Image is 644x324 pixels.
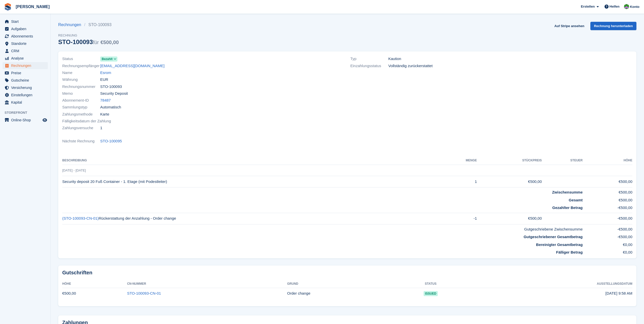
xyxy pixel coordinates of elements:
a: menu [3,84,48,91]
strong: Gesamt [569,198,583,202]
strong: Zwischensumme [552,190,583,194]
img: stora-icon-8386f47178a22dfd0bd8f6a31ec36ba5ce8667c1dd55bd0f319d3a0aa187defe.svg [4,3,12,11]
th: Höhe [583,157,632,165]
span: Nächste Rechnung [62,138,100,144]
span: Kapital [11,99,41,106]
a: Speisekarte [3,117,48,124]
span: Rechnungsnummer [62,84,100,90]
td: €0,00 [583,240,632,248]
a: [EMAIL_ADDRESS][DOMAIN_NAME] [100,63,164,69]
span: issued [424,291,438,296]
span: Name [62,70,100,76]
a: menu [3,18,48,25]
a: Rechnung herunterladen [590,22,636,30]
span: Online-Shop [11,117,41,124]
a: menu [3,33,48,40]
span: Sammlungstyp [62,104,100,110]
span: Security Deposit [100,91,128,97]
td: Gutgeschriebene Zwischensumme [62,224,583,232]
span: Storefront [5,110,50,115]
th: CN-Nummer [127,280,287,288]
span: Währung [62,77,100,83]
a: 78487 [100,98,111,103]
span: EUR [100,77,108,83]
span: für [93,40,99,45]
th: Status [397,280,465,288]
span: Automatisch [100,104,121,110]
span: Vollständig zurückerstattet [388,63,433,69]
a: Auf Stripe ansehen [552,22,586,30]
span: STO-100093 [100,84,122,90]
a: (STO-100093-CN-01) [62,216,99,220]
span: Fälligkeitsdatum der Zahlung [62,118,111,124]
span: Einzahlungsstatus [350,63,388,69]
h2: Gutschriften [62,270,632,276]
span: Gutscheine [11,77,41,84]
strong: Fälliger Betrag [556,250,583,254]
td: -€500,00 [583,213,632,224]
a: STO-100093-CN-01 [127,291,161,295]
span: Rechnungsempfänger [62,63,100,69]
td: -€500,00 [583,232,632,240]
td: -€500,00 [583,224,632,232]
span: Typ [350,56,388,62]
th: Höhe [62,280,127,288]
td: €500,00 [583,195,632,203]
td: €500,00 [583,176,632,187]
strong: Bereinigter Gesamtbetrag [536,242,583,247]
a: Vorschau-Shop [42,117,48,123]
a: Rechnungen [58,22,84,28]
span: Preise [11,69,41,77]
td: €0,00 [583,247,632,255]
span: 1 [100,125,102,131]
th: Steuer [542,157,583,165]
td: -€500,00 [583,203,632,213]
span: Karte [100,111,109,117]
a: menu [3,55,48,62]
strong: Gutgeschriebener Gesamtbetrag [524,235,583,239]
a: menu [3,99,48,106]
td: €500,00 [477,213,542,224]
a: menu [3,47,48,54]
span: Start [11,18,41,25]
span: Zahlungsmethode [62,111,100,117]
span: Rechnung [58,33,119,38]
span: Memo [62,91,100,97]
div: STO-100093 [58,39,119,45]
a: menu [3,40,48,47]
td: €500,00 [62,288,127,299]
a: menu [3,77,48,84]
span: Zahlungsversuche [62,125,100,131]
td: 1 [440,176,477,187]
time: 2025-06-02 07:58:17 UTC [606,291,632,295]
td: €500,00 [583,187,632,195]
a: STO-100095 [100,138,122,144]
span: Abonnement-ID [62,98,100,103]
span: Kaution [388,56,401,62]
span: Rechnungen [11,62,41,69]
span: Standorte [11,40,41,47]
a: Bezahlt [100,56,117,62]
span: Abonnements [11,33,41,40]
span: [DATE] - [DATE] [62,168,86,172]
span: Helfen [610,4,620,9]
a: [PERSON_NAME] [14,3,52,11]
span: €500,00 [100,40,119,45]
span: CRM [11,47,41,54]
td: Security deposit 20 Fuß Container - 1. Etage (mit Podestleiter) [62,176,440,187]
span: Einstellungen [11,91,41,99]
img: Kirsten May-Schäfer [624,4,629,9]
td: Rückerstattung der Anzahlung - Order change [62,213,440,224]
a: menu [3,62,48,69]
span: Konto [630,4,639,9]
a: menu [3,25,48,32]
span: Analyse [11,55,41,62]
span: Status [62,56,100,62]
th: Ausstellungsdatum [465,280,632,288]
th: Stückpreis [477,157,542,165]
nav: breadcrumbs [58,22,119,28]
th: Grund [287,280,397,288]
a: menu [3,91,48,99]
strong: Gezahlter Betrag [552,205,583,210]
td: Order change [287,288,397,299]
